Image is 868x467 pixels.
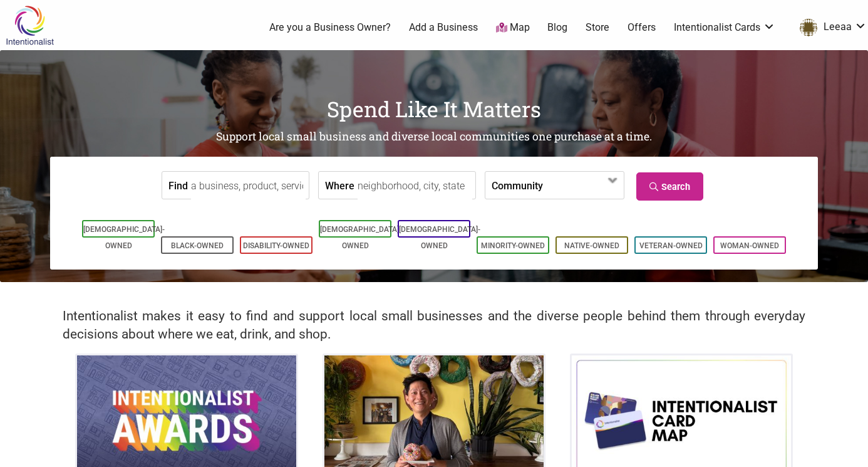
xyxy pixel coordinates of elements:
a: Add a Business [409,21,478,34]
input: a business, product, service [191,172,306,200]
a: Are you a Business Owner? [269,21,391,34]
label: Where [325,172,354,199]
a: Map [496,21,530,35]
a: Native-Owned [564,241,619,250]
a: Blog [547,21,567,34]
a: Leeaa [793,16,867,39]
a: Minority-Owned [481,241,545,250]
a: Woman-Owned [720,241,779,250]
label: Find [168,172,188,199]
a: Store [586,21,609,34]
a: [DEMOGRAPHIC_DATA]-Owned [320,225,401,250]
a: Veteran-Owned [639,241,703,250]
input: neighborhood, city, state [358,172,472,200]
a: Black-Owned [171,241,224,250]
a: Offers [628,21,656,34]
a: Disability-Owned [243,241,309,250]
a: Search [636,172,703,201]
a: [DEMOGRAPHIC_DATA]-Owned [399,225,480,250]
a: [DEMOGRAPHIC_DATA]-Owned [83,225,165,250]
h2: Intentionalist makes it easy to find and support local small businesses and the diverse people be... [63,307,805,344]
label: Community [492,172,543,199]
a: Intentionalist Cards [674,21,775,34]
